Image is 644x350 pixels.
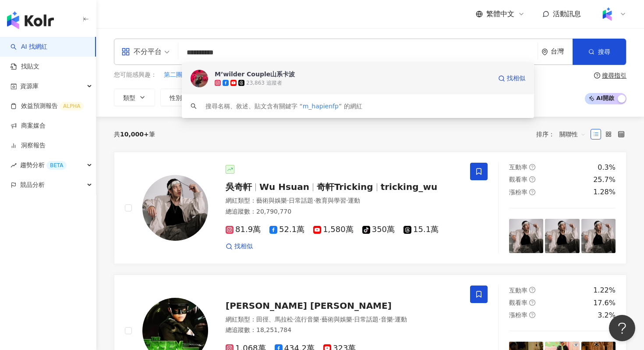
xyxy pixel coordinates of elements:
span: 運動 [348,197,360,204]
span: 找相似 [234,242,253,251]
a: searchAI 找網紅 [11,43,47,51]
span: appstore [121,47,130,56]
span: 15.1萬 [403,225,439,234]
div: 總追蹤數 ： 20,790,770 [226,207,460,216]
span: tricking_wu [381,182,438,192]
span: 資源庫 [20,76,39,96]
span: environment [541,49,548,55]
span: · [319,316,321,323]
a: 效益預測報告ALPHA [11,102,84,111]
div: 1.22% [593,286,616,295]
div: 共 筆 [114,131,155,138]
div: 25.7% [593,175,616,185]
a: 商案媒合 [11,121,46,130]
span: · [293,316,295,323]
button: 第二團 [163,70,183,80]
span: 流行音樂 [295,316,319,323]
span: 10,000+ [120,131,149,138]
span: 漲粉率 [509,311,527,318]
div: 搜尋指引 [602,72,626,79]
span: 藝術與娛樂 [322,316,352,323]
span: · [346,197,348,204]
a: KOL Avatar吳奇軒Wu Hsuan奇軒Trickingtricking_wu網紅類型：藝術與娛樂·日常話題·教育與學習·運動總追蹤數：20,790,77081.9萬52.1萬1,580萬... [114,152,626,264]
button: 性別 [160,89,202,106]
span: 活動訊息 [553,10,581,18]
span: 1,580萬 [313,225,354,234]
img: KOL Avatar [191,70,208,87]
span: 互動率 [509,287,527,294]
div: 排序： [536,127,591,141]
div: 3.2% [598,311,616,320]
a: 找相似 [226,242,253,251]
span: question-circle [529,176,535,182]
span: 第二團 [164,71,182,79]
div: 23,863 追蹤者 [246,79,282,87]
span: · [393,316,395,323]
span: 日常話題 [354,316,379,323]
span: m_hapienfp [303,103,339,110]
a: 找貼文 [11,62,39,71]
span: · [352,316,354,323]
span: [PERSON_NAME] [PERSON_NAME] [226,300,392,311]
span: 找相似 [507,74,525,83]
span: 關聯性 [559,127,586,141]
span: search [191,103,197,109]
div: 搜尋名稱、敘述、貼文含有關鍵字 “ ” 的網紅 [205,101,362,111]
div: 網紅類型 ： [226,196,460,205]
span: 52.1萬 [269,225,304,234]
span: 類型 [123,94,135,101]
span: 運動 [395,316,407,323]
img: logo [7,11,54,29]
iframe: Help Scout Beacon - Open [609,315,635,341]
div: 總追蹤數 ： 18,251,784 [226,326,460,335]
span: 81.9萬 [226,225,261,234]
span: 日常話題 [289,197,313,204]
span: 350萬 [362,225,395,234]
span: 田徑、馬拉松 [256,316,293,323]
span: question-circle [529,312,535,318]
img: post-image [581,219,616,253]
div: 網紅類型 ： [226,315,460,324]
span: · [287,197,289,204]
span: 性別 [170,94,182,101]
img: post-image [509,219,543,253]
img: post-image [545,219,579,253]
span: question-circle [594,72,600,79]
img: KOL Avatar [142,175,208,241]
div: 不分平台 [121,45,162,59]
div: 台灣 [551,48,573,55]
span: 觀看率 [509,176,527,183]
div: BETA [46,161,67,170]
span: · [313,197,315,204]
span: Wu Hsuan [259,182,309,192]
span: question-circle [529,189,535,195]
span: rise [11,162,17,168]
span: · [379,316,380,323]
div: M’wilder Couple山系卡波 [215,70,295,79]
div: 0.3% [598,163,616,172]
span: 趨勢分析 [20,155,67,175]
span: question-circle [529,300,535,306]
span: 搜尋 [598,48,610,55]
button: 搜尋 [573,39,626,65]
a: 洞察報告 [11,141,46,150]
div: 17.6% [593,298,616,308]
span: 藝術與娛樂 [256,197,287,204]
span: 漲粉率 [509,189,527,196]
a: 找相似 [498,70,525,87]
span: question-circle [529,164,535,170]
span: 音樂 [381,316,393,323]
span: 吳奇軒 [226,182,252,192]
img: Kolr%20app%20icon%20%281%29.png [599,6,616,22]
span: 奇軒Tricking [317,182,373,192]
button: 類型 [114,89,155,106]
span: 繁體中文 [486,9,514,19]
span: 互動率 [509,164,527,171]
span: 觀看率 [509,299,527,306]
span: 競品分析 [20,175,45,195]
div: 1.28% [593,187,616,197]
span: 您可能感興趣： [114,71,157,79]
span: question-circle [529,287,535,293]
span: 教育與學習 [315,197,346,204]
